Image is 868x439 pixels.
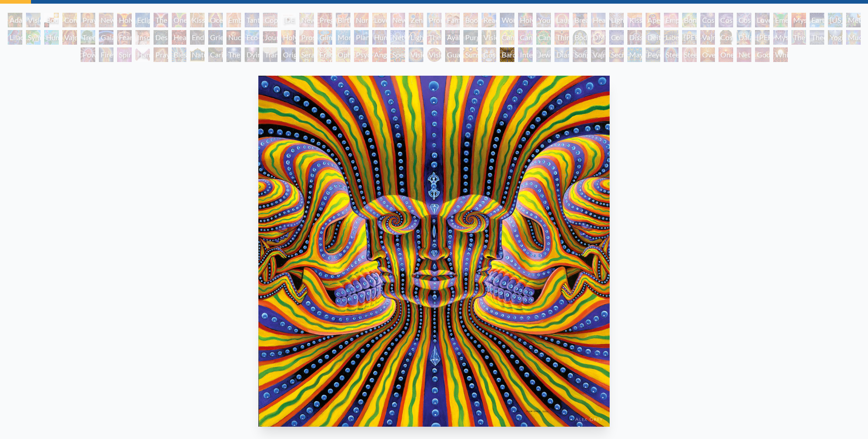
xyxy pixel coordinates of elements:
[81,30,95,45] div: Tree & Person
[591,13,606,27] div: Healing
[682,30,697,45] div: [PERSON_NAME]
[62,30,77,45] div: Vajra Horse
[445,47,460,62] div: Guardian of Infinite Vision
[226,30,241,45] div: Nuclear Crucifixion
[26,30,41,45] div: Symbiosis: Gall Wasp & Oak Tree
[336,30,350,45] div: Monochord
[737,13,751,27] div: Cosmic Lovers
[8,13,22,27] div: Adam & Eve
[427,30,442,45] div: The Shulgins and their Alchemical Angels
[172,13,186,27] div: One Taste
[591,30,606,45] div: DMT - The Spirit Molecule
[555,47,569,62] div: Diamond Being
[573,13,587,27] div: Breathing
[336,13,350,27] div: Birth
[445,30,460,45] div: Ayahuasca Visitation
[226,47,241,62] div: The Soul Finds It's Way
[44,30,59,45] div: Humming Bird
[245,47,259,62] div: Dying
[573,30,587,45] div: Body/Mind as a Vibratory Field of Energy
[573,47,587,62] div: Song of Vajra Being
[62,13,77,27] div: Contemplation
[609,47,624,62] div: Secret Writing Being
[719,30,733,45] div: Cosmic [DEMOGRAPHIC_DATA]
[810,30,824,45] div: Theologue
[281,47,296,62] div: Original Face
[536,13,551,27] div: Young & Old
[500,47,514,62] div: Bardo Being
[846,13,861,27] div: Metamorphosis
[318,13,332,27] div: Pregnancy
[500,13,514,27] div: Wonder
[81,13,95,27] div: Praying
[664,13,678,27] div: Empowerment
[390,30,405,45] div: Networks
[518,47,533,62] div: Interbeing
[99,30,113,45] div: Gaia
[427,47,442,62] div: Vision Crystal Tondo
[482,47,496,62] div: Cosmic Elf
[258,76,609,427] img: Bardo-Being-2002-Alex-Grey-watermarked.jpg
[117,30,132,45] div: Fear
[409,30,423,45] div: Lightworker
[646,13,660,27] div: Aperture
[81,47,95,62] div: Power to the Peaceful
[154,47,168,62] div: Praying Hands
[591,47,606,62] div: Vajra Being
[281,13,296,27] div: [DEMOGRAPHIC_DATA] Embryo
[190,30,205,45] div: Endarkenment
[8,30,22,45] div: Lilacs
[555,30,569,45] div: Third Eye Tears of Joy
[791,13,806,27] div: Mysteriosa 2
[135,13,150,27] div: Eclipse
[773,13,788,27] div: Emerald Grail
[26,13,41,27] div: Visionary Origin of Language
[609,13,624,27] div: Lightweaver
[263,47,277,62] div: Transfiguration
[135,30,150,45] div: Insomnia
[664,47,678,62] div: Steeplehead 1
[299,13,314,27] div: Newborn
[755,13,770,27] div: Love is a Cosmic Force
[773,47,788,62] div: White Light
[700,30,715,45] div: Vajra Guru
[664,30,678,45] div: Liberation Through Seeing
[263,13,277,27] div: Copulating
[172,47,186,62] div: Blessing Hand
[208,30,223,45] div: Grieving
[482,13,496,27] div: Reading
[463,47,478,62] div: Sunyata
[682,47,697,62] div: Steeplehead 2
[646,30,660,45] div: Deities & Demons Drinking from the Milky Pool
[154,30,168,45] div: Despair
[117,47,132,62] div: Spirit Animates the Flesh
[117,13,132,27] div: Holy Grail
[719,13,733,27] div: Cosmic Artist
[336,47,350,62] div: Ophanic Eyelash
[172,30,186,45] div: Headache
[518,30,533,45] div: Cannabis Sutra
[354,30,369,45] div: Planetary Prayers
[463,13,478,27] div: Boo-boo
[609,30,624,45] div: Collective Vision
[700,47,715,62] div: Oversoul
[390,13,405,27] div: New Family
[409,47,423,62] div: Vision Crystal
[208,13,223,27] div: Ocean of Love Bliss
[828,30,842,45] div: Yogi & the Möbius Sphere
[299,30,314,45] div: Prostration
[700,13,715,27] div: Cosmic Creativity
[627,30,642,45] div: Dissectional Art for Tool's Lateralus CD
[682,13,697,27] div: Bond
[755,47,770,62] div: Godself
[427,13,442,27] div: Promise
[737,30,751,45] div: Dalai Lama
[99,13,113,27] div: New Man New Woman
[245,30,259,45] div: Eco-Atlas
[846,30,861,45] div: Mudra
[318,47,332,62] div: Fractal Eyes
[536,47,551,62] div: Jewel Being
[463,30,478,45] div: Purging
[810,13,824,27] div: Earth Energies
[755,30,770,45] div: [PERSON_NAME]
